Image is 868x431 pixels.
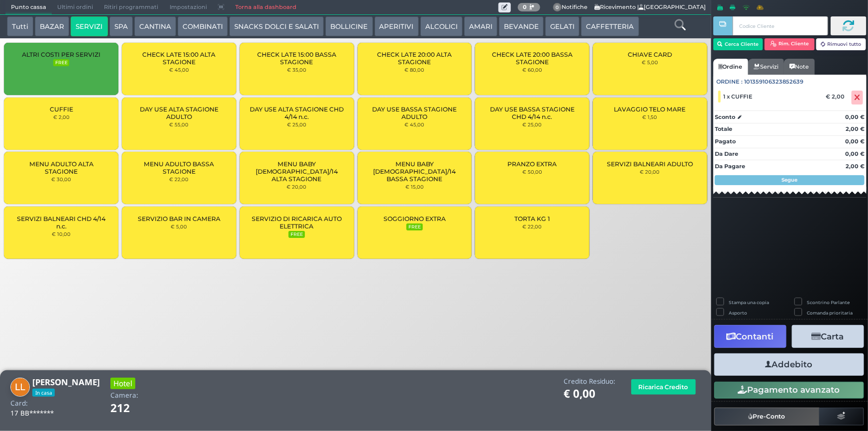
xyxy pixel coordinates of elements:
[846,163,865,170] strong: 2,00 €
[178,16,228,36] button: COMBINATI
[10,400,28,407] h4: Card:
[715,113,735,121] strong: Sconto
[289,231,304,238] small: FREE
[782,177,798,183] strong: Segue
[366,106,463,120] span: DAY USE BASSA STAGIONE ADULTO
[523,223,542,229] small: € 22,00
[807,310,853,316] label: Comanda prioritaria
[733,16,828,35] input: Codice Cliente
[784,59,814,75] a: Note
[564,388,615,400] h1: € 0,00
[51,176,71,182] small: € 30,00
[642,59,658,65] small: € 5,00
[98,0,164,14] span: Ritiri programmati
[71,16,107,36] button: SERVIZI
[564,378,615,385] h4: Credito Residuo:
[523,3,527,10] b: 0
[846,125,865,132] strong: 2,00 €
[748,59,784,75] a: Servizi
[287,67,306,73] small: € 35,00
[522,67,542,73] small: € 60,00
[581,16,639,36] button: CAFFETTERIA
[164,0,212,14] span: Impostazioni
[366,51,463,66] span: CHECK LATE 20:00 ALTA STAGIONE
[7,16,33,36] button: Tutti
[22,51,100,58] span: ALTRI COSTI PER SERVIZI
[420,16,463,36] button: ALCOLICI
[845,113,865,120] strong: 0,00 €
[483,51,581,66] span: CHECK LATE 20:00 BASSA STAGIONE
[325,16,373,36] button: BOLLICINE
[713,59,748,75] a: Ordine
[375,16,419,36] button: APERITIVI
[230,0,302,14] a: Torna alla dashboard
[508,160,557,168] span: PRANZO EXTRA
[792,325,864,347] button: Carta
[52,231,71,237] small: € 10,00
[169,176,189,182] small: € 22,00
[110,378,135,389] h3: Hotel
[845,150,865,157] strong: 0,00 €
[406,223,422,230] small: FREE
[514,215,550,222] span: TORTA KG 1
[765,38,815,50] button: Rim. Cliente
[134,16,176,36] button: CANTINA
[816,38,867,50] button: Rimuovi tutto
[169,67,189,73] small: € 45,00
[287,184,307,190] small: € 20,00
[714,353,864,376] button: Addebito
[499,16,544,36] button: BEVANDE
[52,0,98,14] span: Ultimi ordini
[248,215,346,230] span: SERVIZIO DI RICARICA AUTO ELETTRICA
[714,325,786,347] button: Contanti
[845,138,865,145] strong: 0,00 €
[483,106,581,120] span: DAY USE BASSA STAGIONE CHD 4/14 n.c.
[130,106,228,120] span: DAY USE ALTA STAGIONE ADULTO
[628,51,672,58] span: CHIAVE CARD
[522,169,542,175] small: € 50,00
[724,93,753,100] span: 1 x CUFFIE
[53,114,70,120] small: € 2,00
[714,382,864,399] button: Pagamento avanzato
[5,0,52,14] span: Punto cassa
[614,106,686,113] span: LAVAGGIO TELO MARE
[12,160,110,175] span: MENU ADULTO ALTA STAGIONE
[366,160,463,183] span: MENU BABY [DEMOGRAPHIC_DATA]/14 BASSA STAGIONE
[745,78,804,86] span: 101359106323852639
[464,16,497,36] button: AMARI
[405,184,424,190] small: € 15,00
[631,379,696,395] button: Ricarica Credito
[130,51,228,66] span: CHECK LATE 15:00 ALTA STAGIONE
[248,106,346,120] span: DAY USE ALTA STAGIONE CHD 4/14 n.c.
[248,160,346,183] span: MENU BABY [DEMOGRAPHIC_DATA]/14 ALTA STAGIONE
[10,378,30,397] img: Lara Lorenzi
[110,402,158,415] h1: 212
[50,106,73,113] span: CUFFIE
[169,121,189,127] small: € 55,00
[607,160,693,168] span: SERVIZI BALNEARI ADULTO
[248,51,346,66] span: CHECK LATE 15:00 BASSA STAGIONE
[138,215,220,222] span: SERVIZIO BAR IN CAMERA
[714,408,820,426] button: Pre-Conto
[729,310,747,316] label: Asporto
[53,59,69,66] small: FREE
[824,93,850,100] div: € 2,00
[523,121,542,127] small: € 25,00
[32,389,55,397] span: In casa
[715,163,745,170] strong: Da Pagare
[640,169,660,175] small: € 20,00
[12,215,110,230] span: SERVIZI BALNEARI CHD 4/14 n.c.
[643,114,658,120] small: € 1,50
[404,67,424,73] small: € 80,00
[717,78,743,86] span: Ordine :
[545,16,579,36] button: GELATI
[110,392,138,399] h4: Camera:
[130,160,228,175] span: MENU ADULTO BASSA STAGIONE
[109,16,133,36] button: SPA
[715,150,738,157] strong: Da Dare
[729,299,769,306] label: Stampa una copia
[553,3,562,12] span: 0
[32,376,100,388] b: [PERSON_NAME]
[384,215,446,222] span: SOGGIORNO EXTRA
[171,223,187,229] small: € 5,00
